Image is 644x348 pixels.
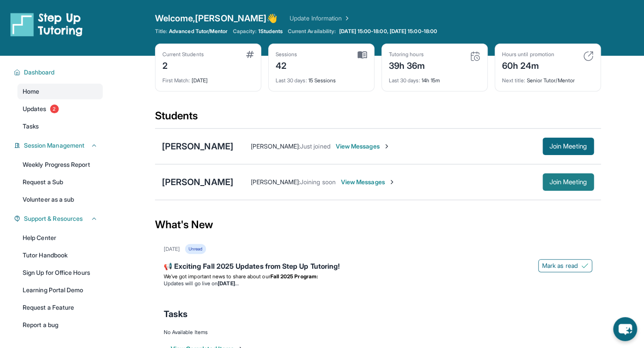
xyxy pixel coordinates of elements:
[162,72,254,84] div: [DATE]
[342,14,351,23] img: Chevron Right
[162,176,233,188] div: [PERSON_NAME]
[581,262,588,269] img: Mark as read
[17,247,103,263] a: Tutor Handbook
[23,87,39,96] span: Home
[288,28,336,35] span: Current Availability:
[502,72,593,84] div: Senior Tutor/Mentor
[20,214,98,223] button: Support & Resources
[290,14,351,23] a: Update Information
[17,265,103,280] a: Sign Up for Office Hours
[24,214,83,223] span: Support & Resources
[389,77,420,84] span: Last 30 days :
[17,317,103,333] a: Report a bug
[300,142,330,150] span: Just joined
[50,105,59,113] span: 2
[17,174,103,190] a: Request a Sub
[23,105,47,113] span: Updates
[164,246,180,253] div: [DATE]
[470,51,480,61] img: card
[550,179,587,185] span: Join Meeting
[17,230,103,246] a: Help Center
[389,51,425,58] div: Tutoring hours
[542,261,578,270] span: Mark as read
[155,109,601,128] div: Students
[20,141,98,150] button: Session Management
[20,68,98,77] button: Dashboard
[270,273,318,280] strong: Fall 2025 Program:
[164,273,270,280] span: We’ve got important news to share about our
[155,206,601,244] div: What's New
[550,144,587,149] span: Join Meeting
[502,58,554,72] div: 60h 24m
[276,58,297,72] div: 42
[276,72,367,84] div: 15 Sessions
[10,12,83,37] img: logo
[389,72,480,84] div: 14h 15m
[389,58,425,72] div: 39h 36m
[218,280,238,287] strong: [DATE]
[613,317,637,341] button: chat-button
[162,140,233,152] div: [PERSON_NAME]
[24,141,84,150] span: Session Management
[383,143,390,150] img: Chevron-Right
[543,138,594,155] button: Join Meeting
[276,77,307,84] span: Last 30 days :
[24,68,55,77] span: Dashboard
[155,28,167,35] span: Title:
[388,179,395,186] img: Chevron-Right
[339,28,437,35] span: [DATE] 15:00-18:00, [DATE] 15:00-18:00
[169,28,227,35] span: Advanced Tutor/Mentor
[276,51,297,58] div: Sessions
[543,173,594,191] button: Join Meeting
[17,192,103,207] a: Volunteer as a sub
[17,118,103,134] a: Tasks
[164,261,592,273] div: 📢 Exciting Fall 2025 Updates from Step Up Tutoring!
[251,178,300,186] span: [PERSON_NAME] :
[17,101,103,117] a: Updates2
[162,77,190,84] span: First Match :
[502,51,554,58] div: Hours until promotion
[538,259,592,272] button: Mark as read
[164,329,592,336] div: No Available Items
[17,282,103,298] a: Learning Portal Demo
[246,51,254,58] img: card
[341,178,395,186] span: View Messages
[17,157,103,172] a: Weekly Progress Report
[155,12,278,24] span: Welcome, [PERSON_NAME] 👋
[300,178,336,186] span: Joining soon
[162,58,204,72] div: 2
[164,280,592,287] li: Updates will go live on
[233,28,256,35] span: Capacity:
[583,51,593,61] img: card
[502,77,526,84] span: Next title :
[258,28,283,35] span: 1 Students
[357,51,367,59] img: card
[336,142,390,151] span: View Messages
[185,244,206,254] div: Unread
[164,308,188,320] span: Tasks
[17,84,103,99] a: Home
[251,142,300,150] span: [PERSON_NAME] :
[337,28,439,35] a: [DATE] 15:00-18:00, [DATE] 15:00-18:00
[162,51,204,58] div: Current Students
[23,122,39,131] span: Tasks
[17,300,103,315] a: Request a Feature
